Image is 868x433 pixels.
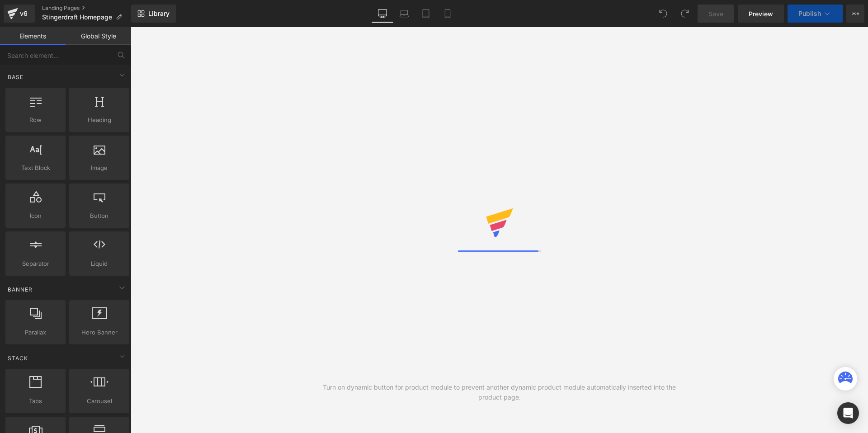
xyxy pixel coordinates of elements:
a: Preview [738,5,784,23]
span: Preview [749,9,773,19]
span: Stingerdraft Homepage [42,14,112,21]
a: Landing Pages [42,5,131,12]
span: Heading [72,115,127,125]
div: Turn on dynamic button for product module to prevent another dynamic product module automatically... [315,382,684,402]
span: Save [708,9,723,19]
span: Icon [8,211,63,221]
button: Redo [676,5,694,23]
span: Publish [798,10,821,17]
span: Separator [8,259,63,268]
button: More [846,5,864,23]
span: Carousel [72,396,127,406]
span: Image [72,163,127,173]
span: Liquid [72,259,127,268]
button: Publish [788,5,843,23]
span: Hero Banner [72,328,127,337]
a: New Library [131,5,176,23]
a: Desktop [372,5,393,23]
span: Text Block [8,163,63,173]
span: Parallax [8,328,63,337]
a: Mobile [437,5,458,23]
span: Button [72,211,127,221]
a: Tablet [415,5,437,23]
a: Laptop [393,5,415,23]
a: Global Style [66,27,131,45]
div: v6 [18,8,29,19]
span: Library [148,9,170,18]
div: Open Intercom Messenger [837,402,859,424]
button: Undo [654,5,672,23]
span: Base [7,73,24,81]
a: v6 [4,5,35,23]
span: Banner [7,285,33,294]
span: Tabs [8,396,63,406]
span: Stack [7,354,29,362]
span: Row [8,115,63,125]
